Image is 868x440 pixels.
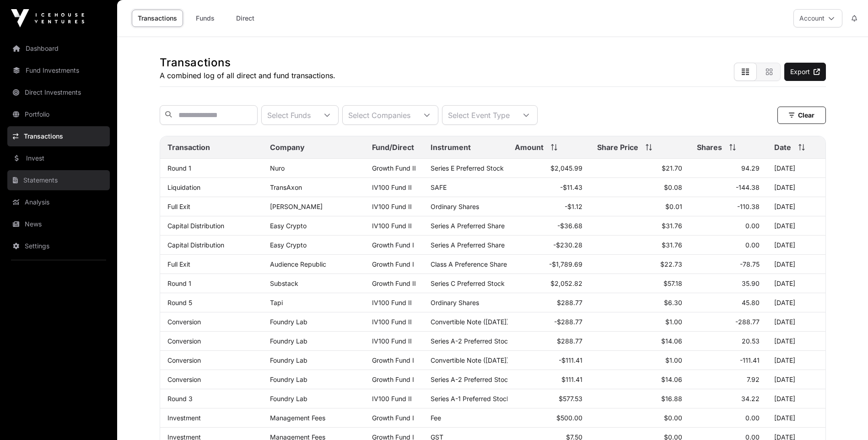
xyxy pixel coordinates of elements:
[7,38,110,59] a: Dashboard
[372,299,412,306] a: IV100 Fund II
[662,222,682,230] span: $31.76
[7,214,110,234] a: News
[507,274,590,293] td: $2,052.82
[431,183,447,191] span: SAFE
[767,197,825,216] td: [DATE]
[507,178,590,197] td: -$11.43
[7,148,110,168] a: Invest
[270,164,285,172] a: Nuro
[270,356,307,364] a: Foundry Lab
[665,203,682,210] span: $0.01
[767,216,825,236] td: [DATE]
[270,260,326,268] a: Audience Republic
[431,203,479,210] span: Ordinary Shares
[372,356,414,364] a: Growth Fund I
[767,178,825,197] td: [DATE]
[507,216,590,236] td: -$36.68
[270,318,307,326] a: Foundry Lab
[747,376,760,383] span: 7.92
[665,318,682,326] span: $1.00
[784,63,826,81] a: Export
[515,142,544,153] span: Amount
[7,236,110,256] a: Settings
[7,170,110,190] a: Statements
[167,222,224,230] a: Capital Distribution
[372,142,414,153] span: Fund/Direct
[372,376,414,383] a: Growth Fund I
[741,395,760,402] span: 34.22
[372,183,412,191] a: IV100 Fund II
[507,312,590,332] td: -$288.77
[431,241,505,249] span: Series A Preferred Share
[745,222,760,230] span: 0.00
[270,414,357,422] p: Management Fees
[167,241,224,249] a: Capital Distribution
[270,299,283,306] a: Tapi
[7,126,110,146] a: Transactions
[167,376,201,383] a: Conversion
[507,197,590,216] td: -$1.12
[372,318,412,326] a: IV100 Fund II
[160,55,335,70] h1: Transactions
[372,222,412,230] a: IV100 Fund II
[167,414,201,422] a: Investment
[262,106,316,124] div: Select Funds
[167,260,190,268] a: Full Exit
[431,318,509,326] span: Convertible Note ([DATE])
[662,164,682,172] span: $21.70
[664,414,682,422] span: $0.00
[372,164,416,172] a: Growth Fund II
[431,164,504,172] span: Series E Preferred Stock
[767,312,825,332] td: [DATE]
[270,337,307,345] a: Foundry Lab
[11,9,84,27] img: Icehouse Ventures Logo
[7,82,110,102] a: Direct Investments
[736,183,760,191] span: -144.38
[664,299,682,306] span: $6.30
[767,408,825,428] td: [DATE]
[507,159,590,178] td: $2,045.99
[793,9,842,27] button: Account
[270,279,298,287] a: Substack
[660,260,682,268] span: $22.73
[507,389,590,408] td: $577.53
[372,279,416,287] a: Growth Fund II
[767,370,825,389] td: [DATE]
[372,414,414,422] a: Growth Fund I
[661,395,682,402] span: $16.88
[270,241,307,249] a: Easy Crypto
[767,274,825,293] td: [DATE]
[270,395,307,402] a: Foundry Lab
[431,222,505,230] span: Series A Preferred Share
[442,106,515,124] div: Select Event Type
[167,183,200,191] a: Liquidation
[745,241,760,249] span: 0.00
[777,107,826,124] button: Clear
[372,241,414,249] a: Growth Fund I
[431,376,512,383] span: Series A-2 Preferred Stock
[741,164,760,172] span: 94.29
[661,337,682,345] span: $14.06
[372,395,412,402] a: IV100 Fund II
[774,142,791,153] span: Date
[664,183,682,191] span: $0.08
[167,164,191,172] a: Round 1
[167,299,192,306] a: Round 5
[132,10,183,27] a: Transactions
[270,203,323,210] a: [PERSON_NAME]
[507,236,590,255] td: -$230.28
[7,192,110,212] a: Analysis
[663,279,682,287] span: $57.18
[160,70,335,81] p: A combined log of all direct and fund transactions.
[270,183,302,191] a: TransAxon
[431,260,510,268] span: Class A Preference Shares
[372,337,412,345] a: IV100 Fund II
[767,255,825,274] td: [DATE]
[431,337,512,345] span: Series A-2 Preferred Stock
[742,279,760,287] span: 35.90
[767,389,825,408] td: [DATE]
[767,332,825,351] td: [DATE]
[742,337,760,345] span: 20.53
[507,332,590,351] td: $288.77
[431,414,441,422] span: Fee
